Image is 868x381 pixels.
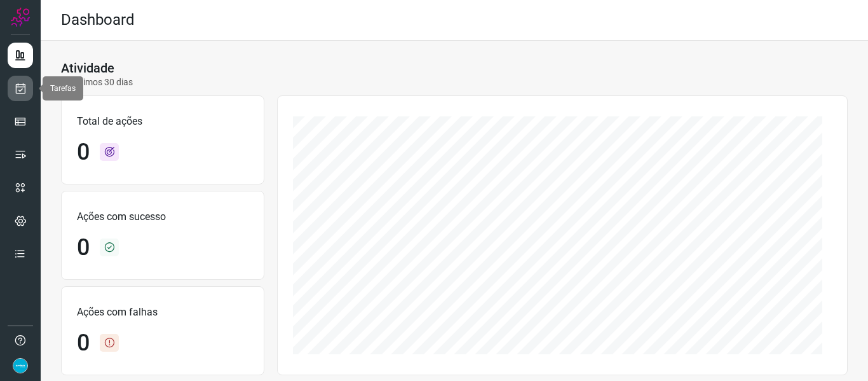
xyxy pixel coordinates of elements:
p: Últimos 30 dias [61,76,133,89]
h3: Atividade [61,60,114,76]
p: Ações com falhas [77,305,248,320]
h1: 0 [77,329,90,357]
img: Logo [11,8,30,27]
p: Ações com sucesso [77,209,248,225]
p: Total de ações [77,114,248,129]
span: Tarefas [50,84,76,93]
h1: 0 [77,234,90,261]
img: 86fc21c22a90fb4bae6cb495ded7e8f6.png [13,358,28,373]
h2: Dashboard [61,11,135,29]
h1: 0 [77,139,90,166]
